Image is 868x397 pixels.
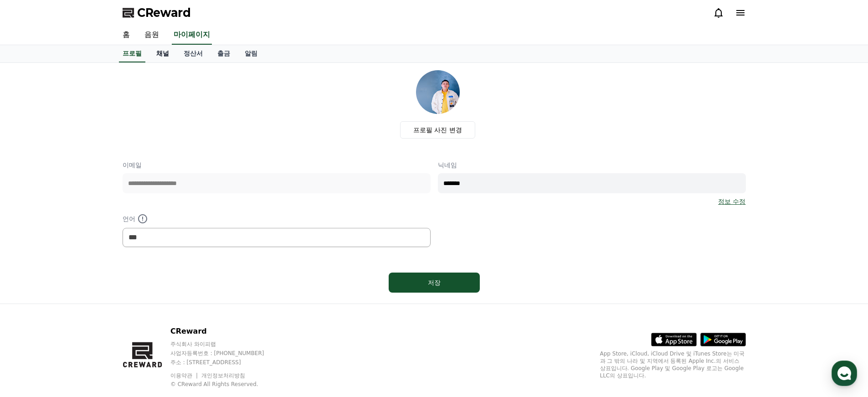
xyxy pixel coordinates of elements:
[438,160,746,170] p: 닉네임
[172,26,212,45] a: 마이페이지
[29,303,34,310] span: 홈
[407,278,462,287] div: 저장
[416,70,460,114] img: profile_image
[400,121,475,139] label: 프로필 사진 변경
[170,359,282,366] p: 주소 : [STREET_ADDRESS]
[123,160,431,170] p: 이메일
[210,45,237,62] a: 출금
[123,5,191,20] a: CReward
[118,289,175,312] a: 설정
[176,45,210,62] a: 정산서
[115,26,137,45] a: 홈
[170,340,282,348] p: 주식회사 와이피랩
[201,372,245,379] a: 개인정보처리방침
[137,5,191,20] span: CReward
[149,45,176,62] a: 채널
[170,381,282,388] p: © CReward All Rights Reserved.
[170,326,282,337] p: CReward
[83,303,94,310] span: 대화
[119,45,145,62] a: 프로필
[389,273,480,293] button: 저장
[237,45,265,62] a: 알림
[600,350,746,379] p: App Store, iCloud, iCloud Drive 및 iTunes Store는 미국과 그 밖의 나라 및 지역에서 등록된 Apple Inc.의 서비스 상표입니다. Goo...
[123,213,431,224] p: 언어
[718,197,745,206] a: 정보 수정
[3,289,60,312] a: 홈
[170,372,199,379] a: 이용약관
[141,303,152,310] span: 설정
[60,289,118,312] a: 대화
[170,350,282,357] p: 사업자등록번호 : [PHONE_NUMBER]
[137,26,166,45] a: 음원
